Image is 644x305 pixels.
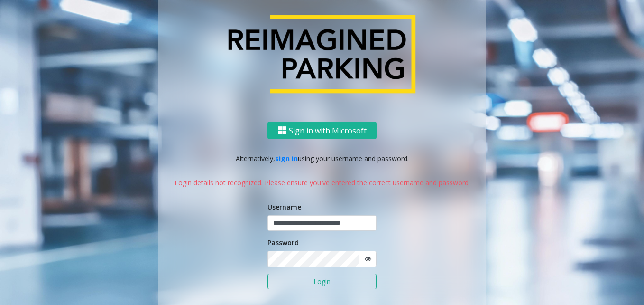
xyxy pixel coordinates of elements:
[267,274,377,290] button: Login
[267,238,299,248] label: Password
[267,122,377,139] button: Sign in with Microsoft
[168,178,476,188] p: Login details not recognized. Please ensure you've entered the correct username and password.
[168,153,476,163] p: Alternatively, using your username and password.
[275,154,298,163] a: sign in
[267,202,301,212] label: Username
